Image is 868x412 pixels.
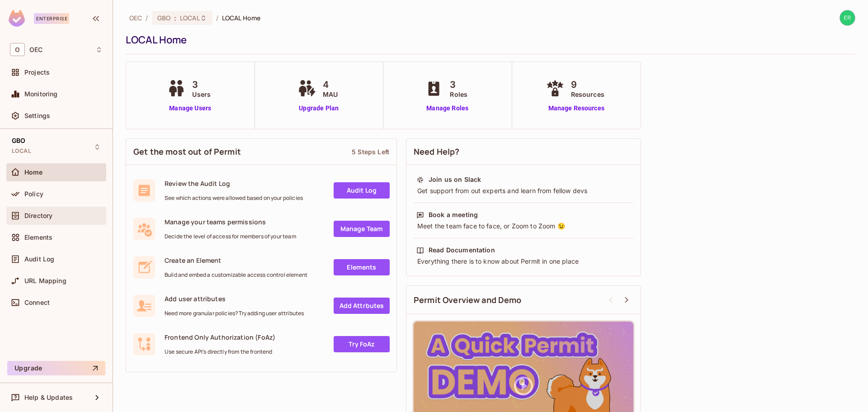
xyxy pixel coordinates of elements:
[352,147,389,156] div: 5 Steps Left
[24,256,54,263] span: Audit Log
[571,90,604,99] span: Resources
[334,182,390,199] a: Audit Log
[24,277,66,284] span: URL Mapping
[414,294,522,306] span: Permit Overview and Demo
[429,175,481,184] div: Join us on Slack
[165,271,307,279] span: Build and embed a customizable access control element
[165,294,304,303] span: Add user attributes
[165,218,296,226] span: Manage your teams permissions
[165,310,304,317] span: Need more granular policies? Try adding user attributes
[165,179,303,188] span: Review the Audit Log
[296,104,342,113] a: Upgrade Plan
[129,14,142,22] span: the active workspace
[12,147,31,155] span: LOCAL
[544,104,609,113] a: Manage Resources
[146,14,148,22] li: /
[9,10,25,27] img: SReyMgAAAABJRU5ErkJggg==
[334,336,390,352] a: Try FoAz
[165,233,296,240] span: Decide the level of access for members of your team
[165,104,215,113] a: Manage Users
[192,90,211,99] span: Users
[571,78,604,91] span: 9
[416,222,631,231] div: Meet the team face to face, or Zoom to Zoom 😉
[416,186,631,195] div: Get support from out experts and learn from fellow devs
[7,361,105,375] button: Upgrade
[334,221,390,237] a: Manage Team
[24,69,50,76] span: Projects
[12,137,25,144] span: GBO
[165,194,303,202] span: See which actions were allowed based on your policies
[429,210,478,219] div: Book a meeting
[180,14,200,22] span: LOCAL
[450,90,467,99] span: Roles
[216,14,218,22] li: /
[24,234,52,241] span: Elements
[165,348,275,355] span: Use secure API's directly from the frontend
[34,13,69,24] div: Enterprise
[429,246,495,255] div: Read Documentation
[133,146,241,157] span: Get the most out of Permit
[323,90,338,99] span: MAU
[24,112,50,119] span: Settings
[126,33,851,47] div: LOCAL Home
[840,10,855,25] img: erik.fernandez@oeconnection.com
[423,104,472,113] a: Manage Roles
[157,14,170,22] span: GBO
[24,394,73,401] span: Help & Updates
[416,257,631,266] div: Everything there is to know about Permit in one place
[334,298,390,314] a: Add Attrbutes
[29,46,42,53] span: Workspace: OEC
[414,146,460,157] span: Need Help?
[450,78,467,91] span: 3
[24,299,50,306] span: Connect
[222,14,260,22] span: LOCAL Home
[192,78,211,91] span: 3
[24,169,43,176] span: Home
[334,259,390,275] a: Elements
[165,333,275,341] span: Frontend Only Authorization (FoAz)
[24,90,58,98] span: Monitoring
[24,212,52,219] span: Directory
[174,14,177,22] span: :
[165,256,307,265] span: Create an Element
[323,78,338,91] span: 4
[10,43,25,56] span: O
[24,190,43,198] span: Policy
